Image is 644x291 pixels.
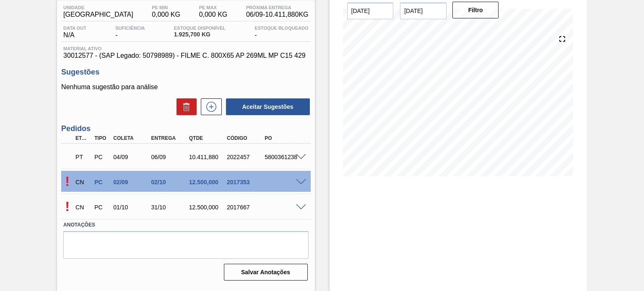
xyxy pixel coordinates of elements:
div: 12.500,000 [187,179,229,185]
p: Nenhuma sugestão para análise [61,83,310,91]
span: Unidade [63,5,133,10]
div: Composição de Carga em Negociação [73,198,92,216]
button: Filtro [452,2,499,18]
label: Anotações [63,219,308,231]
span: 30012577 - (SAP Legado: 50798989) - FILME C. 800X65 AP 269ML MP C15 429 [63,52,308,59]
div: - [113,26,147,39]
div: 04/09/2025 [111,154,153,160]
div: 02/10/2025 [149,179,191,185]
div: 2017353 [225,179,266,185]
div: Nova sugestão [197,98,222,115]
div: Código [225,135,266,141]
span: 0,000 KG [199,11,228,18]
div: Pedido de Compra [92,179,111,185]
div: Composição de Carga em Negociação [73,173,92,191]
p: Pendente de aceite [61,174,73,189]
div: Qtde [187,135,229,141]
h3: Pedidos [61,124,310,133]
span: Estoque Disponível [174,26,226,31]
div: Pedido de Compra [92,154,111,160]
p: CN [75,179,90,185]
div: Etapa [73,135,92,141]
span: PE MAX [199,5,228,10]
span: PE MIN [152,5,180,10]
input: dd/mm/yyyy [400,3,447,19]
div: - [252,26,310,39]
div: Excluir Sugestões [172,98,197,115]
span: Data out [63,26,86,31]
div: 5800361238 [262,154,304,160]
div: Pedido em Trânsito [73,148,92,166]
span: Suficiência [115,26,145,31]
button: Salvar Anotações [224,264,308,281]
div: Pedido de Compra [92,204,111,211]
p: Pendente de aceite [61,199,73,214]
div: 10.411,880 [187,154,229,160]
div: 12.500,000 [187,204,229,211]
h3: Sugestões [61,68,310,77]
span: [GEOGRAPHIC_DATA] [63,11,133,18]
span: Estoque Bloqueado [254,26,308,31]
div: N/A [61,26,88,39]
p: PT [75,154,90,160]
input: dd/mm/yyyy [347,3,394,19]
span: 1.925,700 KG [174,31,226,38]
span: 06/09 - 10.411,880 KG [246,11,309,18]
div: Tipo [92,135,111,141]
div: Entrega [149,135,191,141]
div: 06/09/2025 [149,154,191,160]
div: PO [262,135,304,141]
div: 2017667 [225,204,266,211]
p: CN [75,204,90,211]
div: Aceitar Sugestões [222,98,311,116]
div: 02/09/2025 [111,179,153,185]
button: Aceitar Sugestões [226,98,310,115]
span: Material ativo [63,46,308,51]
span: 0,000 KG [152,11,180,18]
span: Próxima Entrega [246,5,309,10]
div: Coleta [111,135,153,141]
div: 01/10/2025 [111,204,153,211]
div: 31/10/2025 [149,204,191,211]
div: 2022457 [225,154,266,160]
